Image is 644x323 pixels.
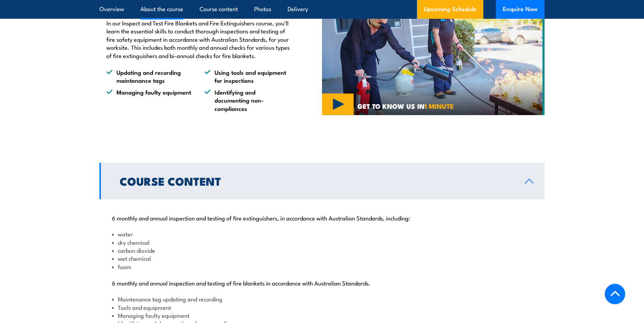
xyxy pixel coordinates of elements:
[106,19,290,59] p: In our Inspect and Test Fire Blankets and Fire Extinguishers course, you'll learn the essential s...
[112,279,532,286] p: 6 monthly and annual inspection and testing of fire blankets in accordance with Australian Standa...
[120,176,514,186] h2: Course Content
[112,246,532,254] li: carbon dioxide
[112,295,532,303] li: Maintenance tag updating and recording
[112,238,532,246] li: dry chemical
[204,88,290,112] li: Identifying and documenting non-compliances
[112,263,532,270] li: foam
[106,68,192,84] li: Updating and recording maintenance tags
[112,311,532,319] li: Managing faulty equipment
[204,68,290,84] li: Using tools and equipment for inspections
[112,230,532,238] li: water
[106,88,192,112] li: Managing faulty equipment
[425,101,454,111] strong: 1 MINUTE
[112,303,532,311] li: Tools and equipment
[357,103,454,109] span: GET TO KNOW US IN
[112,254,532,262] li: wet chemical
[99,163,545,199] a: Course Content
[112,214,532,221] p: 6 monthly and annual inspection and testing of fire extinguishers, in accordance with Australian ...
